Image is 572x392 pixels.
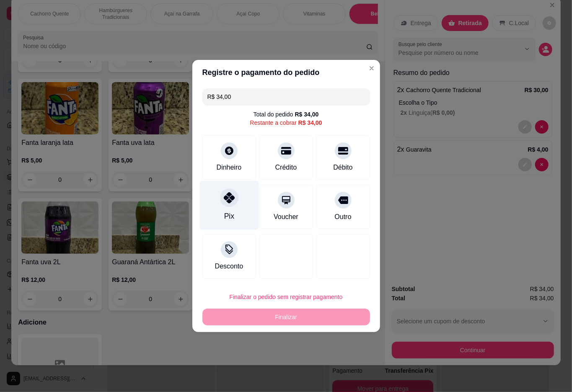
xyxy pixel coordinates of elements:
div: Débito [333,162,352,173]
div: Restante a cobrar [250,119,322,127]
header: Registre o pagamento do pedido [192,60,380,85]
div: Desconto [215,261,243,271]
div: Dinheiro [217,162,242,173]
input: Ex.: hambúrguer de cordeiro [207,88,365,105]
div: R$ 34,00 [295,110,319,119]
div: Crédito [275,162,297,173]
div: Outro [334,212,351,222]
div: R$ 34,00 [298,119,322,127]
div: Voucher [274,212,298,222]
div: Pix [224,211,234,222]
button: Close [365,62,378,75]
button: Finalizar o pedido sem registrar pagamento [202,289,370,305]
div: Total do pedido [254,110,319,119]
